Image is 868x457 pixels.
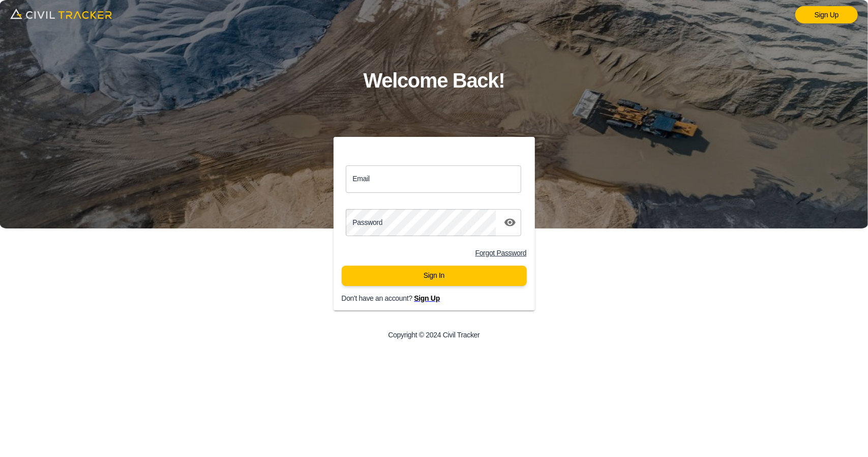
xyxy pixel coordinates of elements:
input: email [346,165,522,192]
a: Sign Up [795,6,858,23]
button: Sign In [342,266,527,286]
a: Forgot Password [475,249,527,257]
button: toggle password visibility [500,212,520,233]
a: Sign Up [414,294,440,302]
img: logo [10,5,112,22]
h1: Welcome Back! [364,64,505,97]
p: Don't have an account? [342,294,543,302]
p: Copyright © 2024 Civil Tracker [388,331,480,339]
